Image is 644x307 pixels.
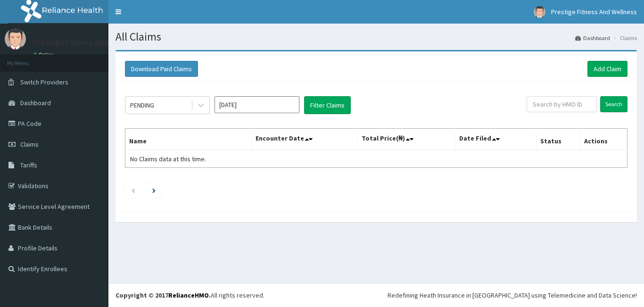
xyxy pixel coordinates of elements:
[20,161,37,169] span: Tariffs
[575,34,610,42] a: Dashboard
[388,290,637,300] div: Redefining Heath Insurance in [GEOGRAPHIC_DATA] using Telemedicine and Data Science!
[527,96,597,112] input: Search by HMO ID
[33,38,144,47] p: Prestige Fitness And Wellness
[580,129,627,150] th: Actions
[455,129,537,150] th: Date Filed
[600,96,627,112] input: Search
[125,129,252,150] th: Name
[537,129,580,150] th: Status
[534,6,545,18] img: User Image
[152,186,156,194] a: Next page
[20,99,51,107] span: Dashboard
[20,78,68,86] span: Switch Providers
[108,283,644,307] footer: All rights reserved.
[125,61,198,77] button: Download Paid Claims
[130,100,154,110] div: PENDING
[587,61,627,77] a: Add Claim
[116,291,211,299] strong: Copyright © 2017 .
[33,51,56,58] a: Online
[252,129,357,150] th: Encounter Date
[551,8,637,16] span: Prestige Fitness And Wellness
[357,129,455,150] th: Total Price(₦)
[116,31,637,43] h1: All Claims
[215,96,299,113] input: Select Month and Year
[5,28,26,50] img: User Image
[20,140,39,149] span: Claims
[131,186,135,194] a: Previous page
[611,34,637,42] li: Claims
[304,96,351,114] button: Filter Claims
[168,291,209,299] a: RelianceHMO
[130,155,206,163] span: No Claims data at this time.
